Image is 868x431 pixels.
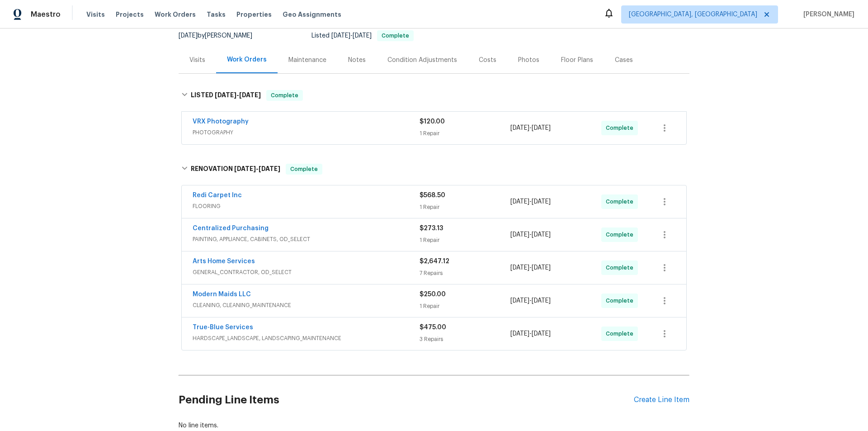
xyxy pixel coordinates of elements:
span: [DATE] [353,33,372,39]
div: by [PERSON_NAME] [179,30,263,41]
span: Complete [606,197,637,206]
span: CLEANING, CLEANING_MAINTENANCE [193,301,420,310]
span: HARDSCAPE_LANDSCAPE, LANDSCAPING_MAINTENANCE [193,334,420,343]
a: True-Blue Services [193,324,253,331]
div: Floor Plans [561,56,593,65]
span: $2,647.12 [420,258,449,265]
span: [DATE] [510,265,529,271]
span: Complete [378,33,413,38]
span: [DATE] [239,92,261,98]
span: Complete [606,230,637,239]
a: Arts Home Services [193,258,255,265]
span: Complete [267,91,302,100]
span: $120.00 [420,118,445,125]
span: [DATE] [532,199,551,205]
div: Create Line Item [634,396,689,404]
div: Cases [615,56,633,65]
div: Photos [518,56,539,65]
span: [DATE] [259,166,280,172]
span: [GEOGRAPHIC_DATA], [GEOGRAPHIC_DATA] [629,10,757,19]
div: Notes [348,56,366,65]
span: [DATE] [532,265,551,271]
a: Centralized Purchasing [193,225,269,232]
div: Visits [189,56,205,65]
span: - [215,92,261,98]
span: [PERSON_NAME] [800,10,854,19]
a: Modern Maids LLC [193,291,251,298]
span: [DATE] [510,331,529,337]
span: $568.50 [420,192,445,199]
div: 1 Repair [420,302,510,311]
span: - [510,329,551,338]
div: 3 Repairs [420,335,510,344]
span: - [234,166,280,172]
div: Work Orders [227,55,267,64]
div: 1 Repair [420,129,510,138]
span: [DATE] [510,125,529,131]
span: [DATE] [510,298,529,304]
span: [DATE] [510,232,529,238]
span: - [331,33,372,39]
span: $273.13 [420,225,443,232]
div: RENOVATION [DATE]-[DATE]Complete [179,155,689,184]
span: [DATE] [532,298,551,304]
div: No line items. [179,421,689,430]
span: [DATE] [234,166,256,172]
span: [DATE] [532,232,551,238]
span: Properties [236,10,272,19]
span: - [510,296,551,305]
div: 1 Repair [420,203,510,212]
span: [DATE] [215,92,236,98]
span: Tasks [207,11,226,18]
span: Complete [606,329,637,338]
span: $475.00 [420,324,446,331]
span: [DATE] [532,125,551,131]
div: Maintenance [288,56,326,65]
span: - [510,230,551,239]
span: Projects [116,10,144,19]
span: - [510,123,551,133]
div: Condition Adjustments [387,56,457,65]
span: Maestro [31,10,61,19]
span: Geo Assignments [283,10,341,19]
span: GENERAL_CONTRACTOR, OD_SELECT [193,268,420,277]
span: Listed [311,33,414,39]
div: 1 Repair [420,236,510,245]
a: VRX Photography [193,118,249,125]
span: [DATE] [179,33,198,39]
span: - [510,263,551,272]
span: FLOORING [193,202,420,211]
span: Work Orders [155,10,196,19]
span: [DATE] [331,33,350,39]
span: PAINTING, APPLIANCE, CABINETS, OD_SELECT [193,235,420,244]
span: Visits [86,10,105,19]
div: 7 Repairs [420,269,510,278]
span: - [510,197,551,206]
span: [DATE] [510,199,529,205]
div: Costs [479,56,496,65]
span: Complete [606,123,637,133]
span: Complete [606,296,637,305]
div: LISTED [DATE]-[DATE]Complete [179,81,689,110]
span: Complete [287,165,321,174]
a: Redi Carpet Inc [193,192,242,199]
span: $250.00 [420,291,446,298]
h6: LISTED [191,90,261,101]
h6: RENOVATION [191,164,280,175]
span: [DATE] [532,331,551,337]
span: Complete [606,263,637,272]
h2: Pending Line Items [179,379,634,421]
span: PHOTOGRAPHY [193,128,420,137]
